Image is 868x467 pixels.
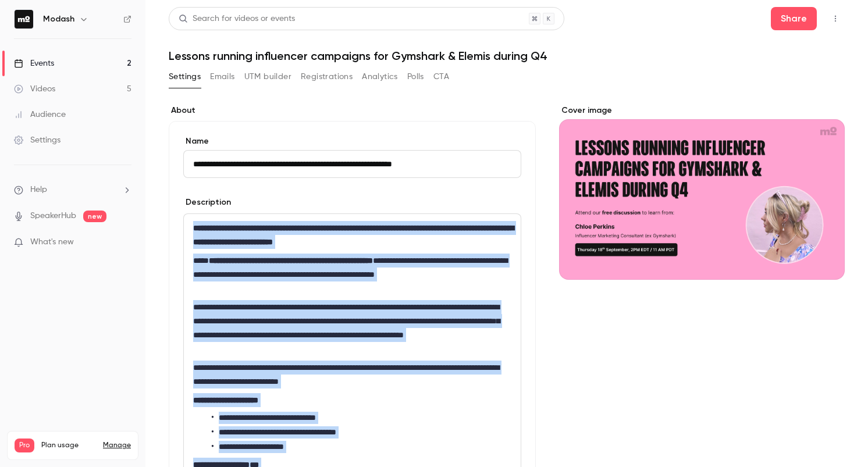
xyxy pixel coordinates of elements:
span: new [83,211,106,222]
span: Plan usage [41,441,96,450]
div: Settings [14,134,61,146]
span: What's new [30,236,74,248]
div: Events [14,58,54,69]
div: Audience [14,109,66,120]
img: Modash [15,10,33,28]
button: Emails [210,67,234,86]
section: Cover image [559,105,845,280]
button: CTA [433,67,449,86]
label: Name [183,136,521,147]
button: Registrations [301,67,353,86]
button: Share [771,7,817,30]
span: Help [30,184,47,196]
span: Pro [15,439,34,452]
label: Description [183,197,231,208]
li: help-dropdown-opener [14,184,131,196]
a: Manage [103,441,131,450]
a: SpeakerHub [30,210,76,222]
h6: Modash [43,13,74,25]
button: Settings [169,67,201,86]
button: UTM builder [244,67,291,86]
h1: Lessons running influencer campaigns for Gymshark & Elemis during Q4 [169,49,845,63]
button: Analytics [362,67,398,86]
div: Videos [14,83,55,95]
label: About [169,105,536,116]
div: Search for videos or events [179,13,295,25]
label: Cover image [559,105,845,116]
button: Polls [407,67,424,86]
